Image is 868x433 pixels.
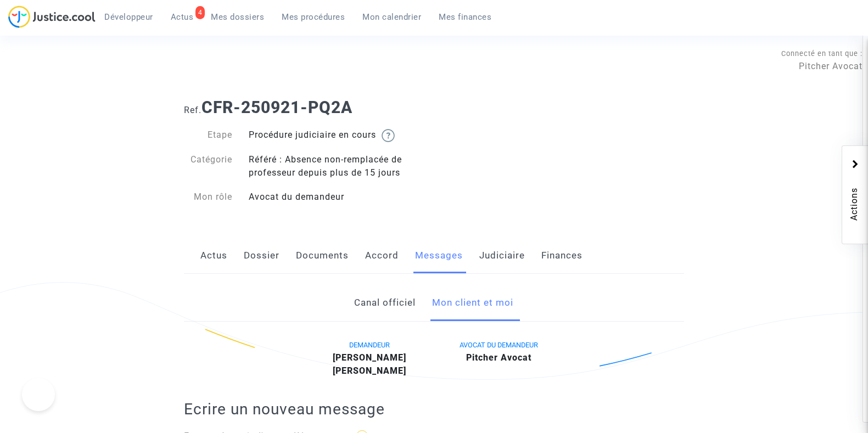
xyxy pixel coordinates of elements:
a: Messages [415,238,463,274]
a: Actus [200,238,227,274]
a: Mes finances [430,9,500,25]
a: Mes procédures [273,9,354,25]
span: Développeur [104,12,153,22]
span: Actus [171,12,194,22]
div: Etape [176,128,240,142]
a: Judiciaire [479,238,525,274]
div: Avocat du demandeur [240,190,434,204]
a: Finances [541,238,583,274]
div: Procédure judiciaire en cours [240,128,434,142]
span: Ref. [184,105,201,115]
a: Dossier [244,238,279,274]
b: [PERSON_NAME] [333,365,406,376]
a: Canal officiel [354,285,416,321]
div: Référé : Absence non-remplacée de professeur depuis plus de 15 jours [240,153,434,179]
span: Connecté en tant que : [781,49,863,58]
div: Catégorie [176,153,240,179]
b: Pitcher Avocat [466,352,531,363]
span: AVOCAT DU DEMANDEUR [460,341,538,349]
a: Mes dossiers [202,9,273,25]
a: Mon client et moi [432,285,513,321]
a: 4Actus [162,9,203,25]
span: Mon calendrier [362,12,421,22]
span: Mes dossiers [211,12,264,22]
iframe: Help Scout Beacon - Open [22,378,55,411]
span: Actions [848,157,861,238]
h2: Ecrire un nouveau message [184,400,684,419]
span: Mes finances [439,12,491,22]
span: DEMANDEUR [349,341,390,349]
b: CFR-250921-PQ2A [201,98,352,117]
div: 4 [195,6,205,19]
a: Documents [296,238,349,274]
img: jc-logo.svg [8,5,96,28]
div: Mon rôle [176,190,240,204]
a: Développeur [96,9,162,25]
span: Mes procédures [282,12,345,22]
b: [PERSON_NAME] [333,352,406,363]
a: Mon calendrier [354,9,430,25]
img: help.svg [382,129,395,142]
a: Accord [365,238,399,274]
